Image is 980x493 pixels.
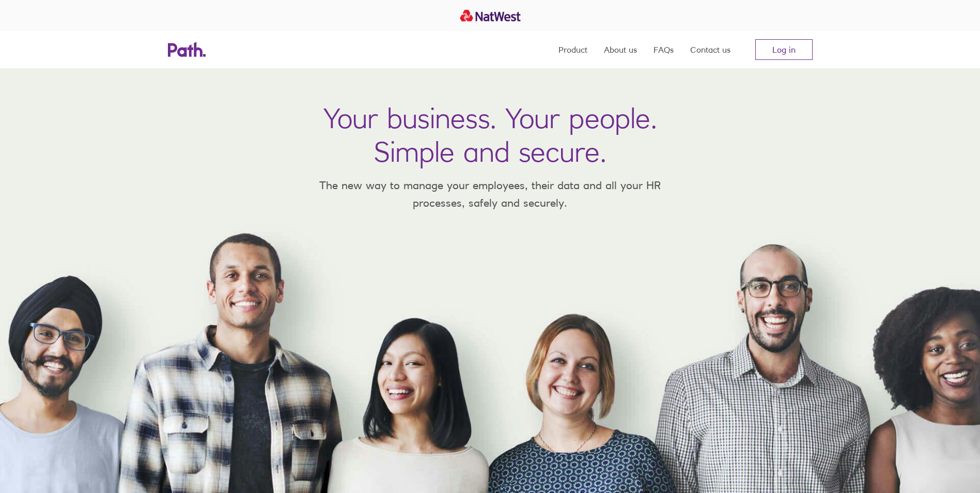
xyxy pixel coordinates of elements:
a: Contact us [690,31,730,68]
p: The new way to manage your employees, their data and all your HR processes, safely and securely. [304,177,676,211]
a: FAQs [654,31,674,68]
a: Product [558,31,587,68]
h1: Your business. Your people. Simple and secure. [323,101,657,168]
a: About us [604,31,637,68]
a: Log in [755,39,813,60]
